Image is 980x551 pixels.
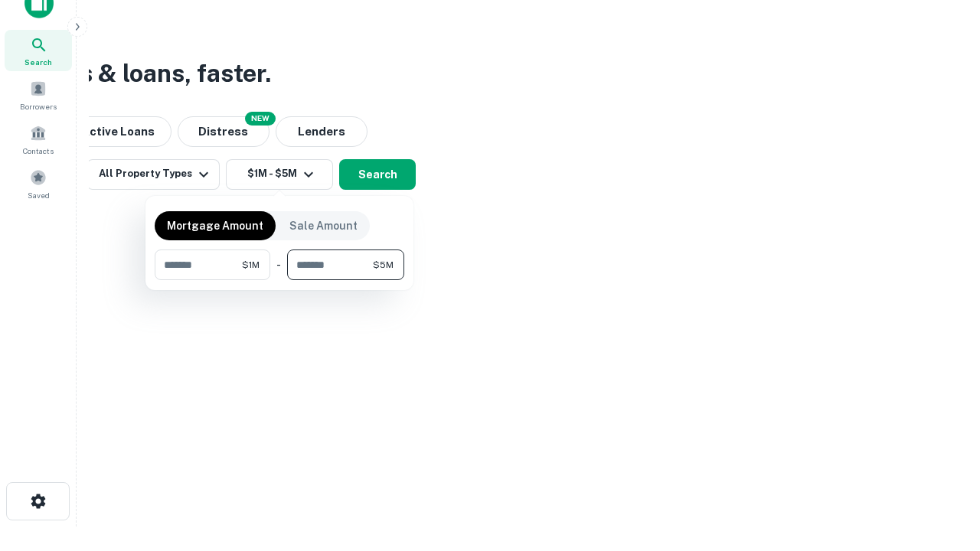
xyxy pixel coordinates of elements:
[242,258,260,272] span: $1M
[373,258,394,272] span: $5M
[903,429,980,502] iframe: Chat Widget
[167,217,263,234] p: Mortgage Amount
[276,249,281,280] div: -
[289,217,358,234] p: Sale Amount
